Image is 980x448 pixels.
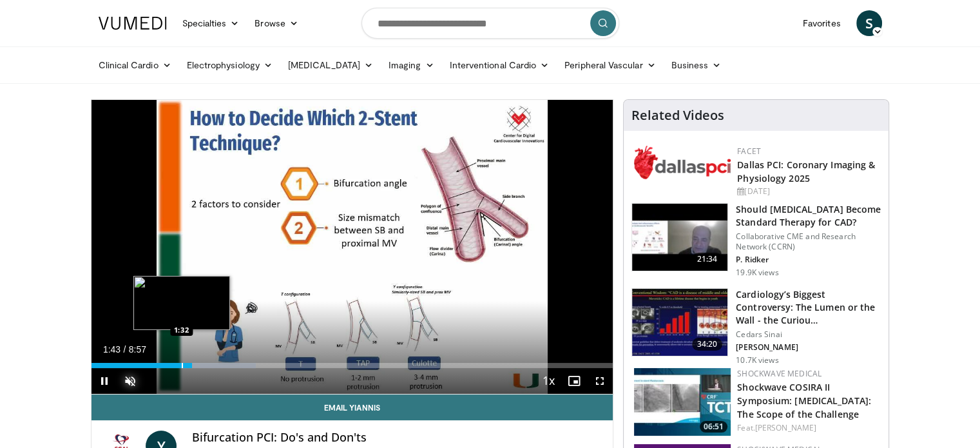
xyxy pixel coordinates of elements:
[736,203,881,229] h3: Should [MEDICAL_DATA] Become Standard Therapy for CAD?
[91,368,117,394] button: Pause
[631,203,881,278] a: 21:34 Should [MEDICAL_DATA] Become Standard Therapy for CAD? Collaborative CME and Research Netwo...
[91,100,613,394] video-js: Video Player
[175,10,247,36] a: Specialties
[737,368,821,379] a: Shockwave Medical
[442,52,557,78] a: Interventional Cardio
[632,289,727,356] img: d453240d-5894-4336-be61-abca2891f366.150x105_q85_crop-smart_upscale.jpg
[117,368,143,394] button: Unmute
[280,52,381,78] a: [MEDICAL_DATA]
[535,368,561,394] button: Playback Rate
[736,342,881,353] p: [PERSON_NAME]
[133,276,230,330] img: image.jpeg
[737,186,878,197] div: [DATE]
[631,288,881,365] a: 34:20 Cardiology’s Biggest Controversy: The Lumen or the Wall - the Curiou… Cedars Sinai [PERSON_...
[856,10,882,36] a: S
[632,204,727,271] img: eb63832d-2f75-457d-8c1a-bbdc90eb409c.150x105_q85_crop-smart_upscale.jpg
[91,394,613,420] a: Email Yiannis
[634,368,731,436] a: 06:51
[737,159,875,184] a: Dallas PCI: Coronary Imaging & Physiology 2025
[736,288,881,327] h3: Cardiology’s Biggest Controversy: The Lumen or the Wall - the Curiou…
[91,363,613,368] div: Progress Bar
[700,421,727,433] span: 06:51
[91,52,179,78] a: Clinical Cardio
[737,381,871,420] a: Shockwave COSIRA II Symposium: [MEDICAL_DATA]: The Scope of the Challenge
[692,253,723,266] span: 21:34
[692,338,723,351] span: 34:20
[99,17,167,30] img: VuMedi Logo
[736,268,778,278] p: 19.9K views
[634,368,731,436] img: c35ce14a-3a80-4fd3-b91e-c59d4b4f33e6.150x105_q85_crop-smart_upscale.jpg
[664,52,729,78] a: Business
[381,52,442,78] a: Imaging
[124,344,126,355] span: /
[737,146,761,157] a: FACET
[587,368,613,394] button: Fullscreen
[631,108,724,123] h4: Related Videos
[179,52,280,78] a: Electrophysiology
[736,231,881,252] p: Collaborative CME and Research Network (CCRN)
[755,422,816,433] a: [PERSON_NAME]
[361,8,619,39] input: Search topics, interventions
[192,431,602,445] h4: Bifurcation PCI: Do's and Don'ts
[634,146,731,179] img: 939357b5-304e-4393-95de-08c51a3c5e2a.png.150x105_q85_autocrop_double_scale_upscale_version-0.2.png
[561,368,587,394] button: Enable picture-in-picture mode
[795,10,849,36] a: Favorites
[736,355,778,365] p: 10.7K views
[557,52,663,78] a: Peripheral Vascular
[736,255,881,265] p: P. Ridker
[736,329,881,340] p: Cedars Sinai
[737,422,878,434] div: Feat.
[103,344,120,355] span: 1:43
[247,10,306,36] a: Browse
[129,344,146,355] span: 8:57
